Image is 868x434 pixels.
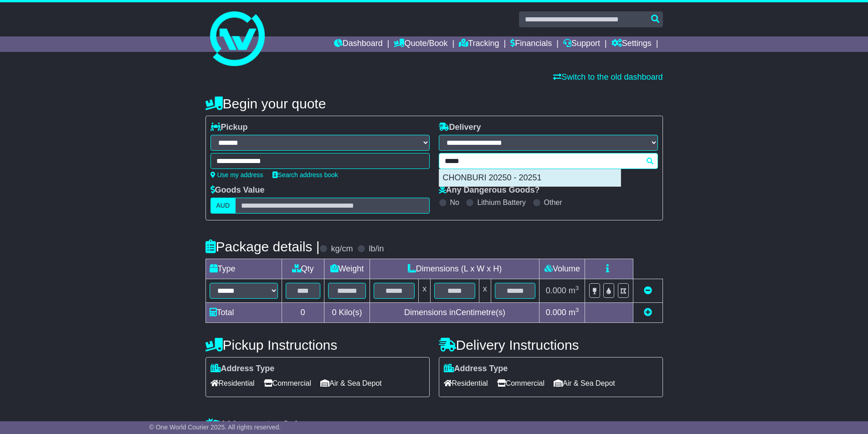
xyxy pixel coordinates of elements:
span: m [569,308,579,317]
label: No [450,198,459,207]
span: Commercial [264,376,311,390]
span: m [569,286,579,295]
a: Financials [510,36,552,52]
a: Settings [611,36,652,52]
td: x [419,279,431,303]
label: Delivery [439,123,481,133]
label: lb/in [369,244,384,254]
label: Address Type [211,364,275,374]
h4: Pickup Instructions [205,337,430,352]
div: CHONBURI 20250 - 20251 [439,169,621,187]
label: Lithium Battery [477,198,526,207]
sup: 3 [575,285,579,291]
td: 0 [282,303,324,323]
span: Air & Sea Depot [554,376,615,390]
h4: Delivery Instructions [439,337,663,352]
label: kg/cm [331,244,353,254]
span: Air & Sea Depot [320,376,382,390]
h4: Begin your quote [205,96,663,111]
label: Other [544,198,562,207]
a: Switch to the old dashboard [553,72,663,82]
td: Weight [324,259,370,279]
a: Tracking [459,36,499,52]
span: Residential [211,376,255,390]
a: Use my address [211,171,263,179]
sup: 3 [575,306,579,313]
span: Commercial [497,376,544,390]
span: 0 [332,308,336,317]
label: Goods Value [211,185,265,195]
a: Dashboard [334,36,383,52]
td: Kilo(s) [324,303,370,323]
label: Any Dangerous Goods? [439,185,540,195]
span: 0.000 [546,308,566,317]
span: 0.000 [546,286,566,295]
a: Support [563,36,600,52]
td: x [479,279,491,303]
td: Total [205,303,282,323]
span: Residential [444,376,488,390]
h4: Warranty & Insurance [205,418,663,433]
td: Dimensions (L x W x H) [370,259,539,279]
a: Search address book [272,171,338,179]
label: Pickup [211,123,248,133]
label: Address Type [444,364,508,374]
td: Volume [539,259,585,279]
a: Add new item [644,308,652,317]
span: © One World Courier 2025. All rights reserved. [149,424,281,431]
td: Type [205,259,282,279]
a: Remove this item [644,286,652,295]
h4: Package details | [205,239,320,254]
typeahead: Please provide city [439,153,658,169]
label: AUD [211,198,236,214]
td: Dimensions in Centimetre(s) [370,303,539,323]
a: Quote/Book [394,36,447,52]
td: Qty [282,259,324,279]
